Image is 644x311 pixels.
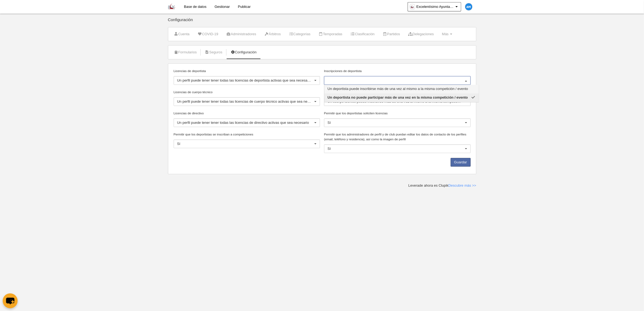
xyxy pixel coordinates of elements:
[286,30,313,38] a: Categorías
[177,142,180,146] span: Sí
[202,48,225,56] a: Seguros
[171,48,200,56] a: Formularios
[465,3,472,10] img: c2l6ZT0zMHgzMCZmcz05JnRleHQ9QU0mYmc9MWU4OGU1.png
[380,30,403,38] a: Partidos
[316,30,345,38] a: Temporadas
[328,95,468,99] span: Un deportista no puede participar más de una vez en la misma competición / evento
[168,18,476,27] div: Configuración
[168,3,176,10] img: Excelentísimo Ayuntamiento de Elche
[223,30,259,38] a: Administradores
[328,99,475,103] span: Un cuerpo técnico puede inscribirse más de una vez al mismo a la misma competición / evento
[177,121,309,125] span: Un perfil puede tener tener todas las licencias de directivo activas que sea necesario
[177,78,311,82] span: Un perfil puede tener tener todas las licencias de deportista activas que sea necesario
[324,69,471,73] label: Inscripciones de deportista
[442,32,449,36] span: Más
[174,69,320,73] label: Licencias de deportista
[451,158,471,167] button: Guardar
[174,132,320,137] label: Permitir que los deportistas se inscriban a competiciones
[328,87,468,91] span: Un deportista puede inscribirse más de una vez al mismo a la misma competición / evento
[328,121,331,125] span: Sí
[408,183,476,188] div: Leverade ahora es Clupik
[324,111,471,116] label: Permitir que los deportistas soliciten licencias
[348,30,378,38] a: Clasificación
[3,293,18,308] button: chat-button
[448,183,476,187] a: Descubre más >>
[328,147,331,151] span: Sí
[408,2,461,11] a: Excelentísimo Ayuntamiento de [GEOGRAPHIC_DATA]
[417,4,454,9] span: Excelentísimo Ayuntamiento de [GEOGRAPHIC_DATA]
[439,30,455,38] a: Más
[405,30,437,38] a: Delegaciones
[171,30,193,38] a: Cuenta
[324,132,471,142] label: Permitir que los administradores de perfil y de club puedan editar los datos de contacto de los p...
[177,99,319,103] span: Un perfil puede tener tener todas las licencias de cuerpo técnico activas que sea necesario
[174,90,320,95] label: Licencias de cuerpo técnico
[195,30,221,38] a: COVID-19
[261,30,284,38] a: Árbitros
[174,111,320,116] label: Licencias de directivo
[410,4,415,9] img: OaIxavsTqvq8.30x30.jpg
[227,48,259,56] a: Configuración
